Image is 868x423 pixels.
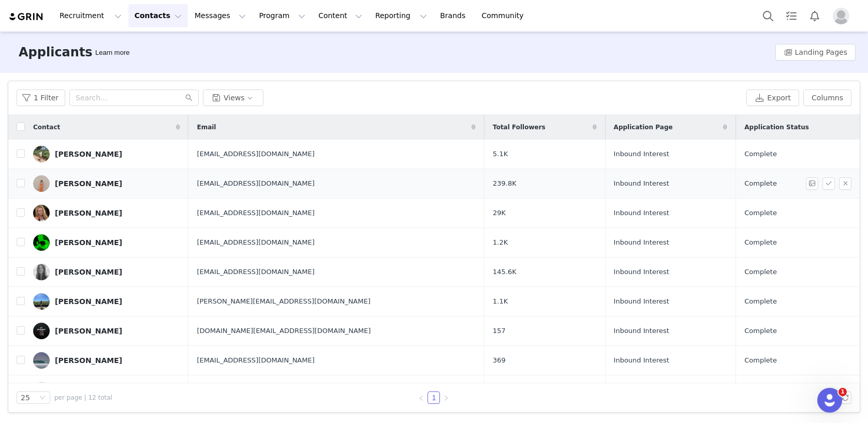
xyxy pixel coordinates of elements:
h3: Applicants [19,43,93,62]
img: placeholder-profile.jpg [833,8,849,24]
button: Recruitment [53,4,128,27]
button: Notifications [803,4,826,27]
li: Next Page [440,391,452,404]
button: 1 Filter [17,89,65,106]
div: [PERSON_NAME] [55,327,122,335]
a: [PERSON_NAME] [33,323,180,339]
a: [PERSON_NAME] [33,264,180,280]
span: [PERSON_NAME][EMAIL_ADDRESS][DOMAIN_NAME] [197,296,370,307]
span: [EMAIL_ADDRESS][DOMAIN_NAME] [197,178,314,189]
button: Profile [827,8,860,24]
button: Content [312,4,369,27]
span: Inbound Interest [614,296,669,307]
div: [PERSON_NAME] [55,238,122,247]
div: [PERSON_NAME] [55,356,122,365]
span: [EMAIL_ADDRESS][DOMAIN_NAME] [197,149,314,159]
span: per page | 12 total [54,393,112,402]
span: 157 [493,326,506,336]
span: Email [197,123,216,132]
div: Tooltip anchor [93,48,131,58]
span: Complete [744,326,777,336]
img: aa2262ab-217a-4fa6-8a58-ef4c809e994c.jpg [33,352,50,369]
div: 25 [21,392,30,403]
span: 1.1K [493,296,508,307]
div: [PERSON_NAME] [55,150,122,158]
button: Contacts [128,4,188,27]
span: 145.6K [493,267,517,277]
span: Inbound Interest [614,326,669,336]
span: Inbound Interest [614,178,669,189]
input: Search... [69,89,199,106]
span: [DOMAIN_NAME][EMAIL_ADDRESS][DOMAIN_NAME] [197,326,371,336]
span: 5.1K [493,149,508,159]
div: [PERSON_NAME] [55,268,122,276]
a: [PERSON_NAME] [33,205,180,221]
img: 591328e9-532c-4d28-9743-b62cb9f2dca9.jpg [33,205,50,221]
span: Complete [744,178,777,189]
span: 29K [493,208,506,218]
a: Tasks [780,4,803,27]
img: 588b046b-351b-4ea0-a3ee-36feee9309b6.jpg [33,146,50,162]
i: icon: down [39,395,46,402]
span: [EMAIL_ADDRESS][DOMAIN_NAME] [197,355,314,366]
button: Export [746,89,799,106]
span: 1 [838,388,847,396]
span: [EMAIL_ADDRESS][DOMAIN_NAME] [197,267,314,277]
span: [EMAIL_ADDRESS][DOMAIN_NAME] [197,208,314,218]
a: Community [476,4,535,27]
span: Complete [744,149,777,159]
a: Brands [434,4,475,27]
span: 239.8K [493,178,517,189]
img: 6010e2f6-9fd2-4010-893d-81ecca385139.jpg [33,264,50,280]
img: 84593035-932a-4909-92fb-6306680a618b.jpg [33,293,50,310]
span: Complete [744,296,777,307]
span: Application Status [744,123,809,132]
img: 7ee2bd43-12c0-43bf-bb55-8eb92b50810e.jpg [33,234,50,251]
span: Complete [744,267,777,277]
span: Contact [33,123,60,132]
button: Landing Pages [775,44,856,61]
a: [PERSON_NAME] [33,146,180,162]
img: 8329a315-86f1-4450-8529-26396d15e5bc.jpg [33,323,50,339]
span: Inbound Interest [614,355,669,366]
button: Program [253,4,312,27]
img: 85bf514c-60d9-463c-8a39-eacccbd7fae3.jpg [33,175,50,192]
iframe: Intercom live chat [817,388,842,413]
a: 1 [428,392,439,403]
span: 369 [493,355,506,366]
a: [PERSON_NAME] [33,352,180,369]
span: Total Followers [493,123,546,132]
span: [EMAIL_ADDRESS][DOMAIN_NAME] [197,237,314,248]
span: 1.2K [493,237,508,248]
a: [PERSON_NAME] [33,293,180,310]
button: Messages [188,4,252,27]
img: grin logo [8,12,45,22]
a: [PERSON_NAME] [33,175,180,192]
li: Previous Page [415,391,428,404]
button: Views [203,89,263,106]
span: Inbound Interest [614,237,669,248]
span: Application Page [614,123,673,132]
button: Search [757,4,779,27]
span: Inbound Interest [614,149,669,159]
i: icon: left [418,395,424,401]
span: Complete [744,208,777,218]
span: Inbound Interest [614,208,669,218]
button: Reporting [369,4,433,27]
li: 1 [428,391,440,404]
span: Inbound Interest [614,267,669,277]
button: Columns [803,89,851,106]
div: [PERSON_NAME] [55,209,122,217]
i: icon: right [443,395,449,401]
a: [PERSON_NAME] [33,234,180,251]
span: Complete [744,237,777,248]
div: [PERSON_NAME] [55,179,122,188]
span: Complete [744,355,777,366]
div: [PERSON_NAME] [55,297,122,306]
i: icon: search [185,94,193,101]
img: ddd0b383-14ae-41cb-82fc-86c692dc5d77.jpg [33,382,50,398]
a: [PERSON_NAME] [33,382,180,398]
